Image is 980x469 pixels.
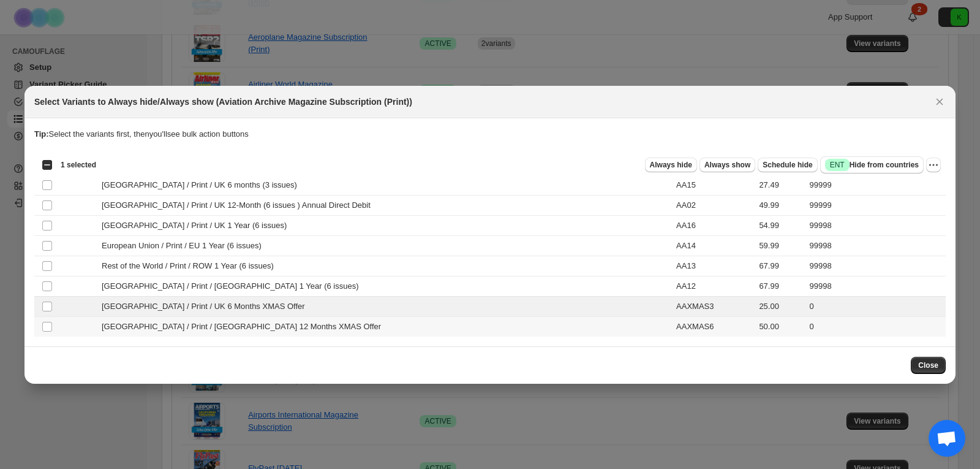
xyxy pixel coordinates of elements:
strong: Tip: [34,129,49,139]
span: [GEOGRAPHIC_DATA] / Print / UK 6 Months XMAS Offer [102,300,311,313]
td: AAXMAS6 [673,316,755,337]
button: SuccessENTHide from countries [820,156,924,173]
td: 67.99 [755,276,805,296]
span: Close [918,360,938,370]
span: Always hide [650,160,692,170]
td: 27.49 [755,175,805,195]
td: 54.99 [755,215,805,235]
td: AA12 [673,276,755,296]
td: 50.00 [755,316,805,337]
td: 99998 [805,256,946,276]
span: [GEOGRAPHIC_DATA] / Print / [GEOGRAPHIC_DATA] 1 Year (6 issues) [102,280,365,292]
span: 1 selected [61,160,96,170]
span: [GEOGRAPHIC_DATA] / Print / UK 12-Month (6 issues ) Annual Direct Debit [102,199,377,212]
span: Rest of the World / Print / ROW 1 Year (6 issues) [102,260,281,272]
h2: Select Variants to Always hide/Always show (Aviation Archive Magazine Subscription (Print)) [34,96,412,108]
button: More actions [926,158,941,172]
td: AA13 [673,256,755,276]
td: AA14 [673,235,755,256]
span: [GEOGRAPHIC_DATA] / Print / UK 1 Year (6 issues) [102,219,293,232]
td: 99998 [805,215,946,235]
td: AAXMAS3 [673,296,755,316]
span: [GEOGRAPHIC_DATA] / Print / [GEOGRAPHIC_DATA] 12 Months XMAS Offer [102,321,388,333]
button: Close [931,93,948,110]
td: 99999 [805,175,946,195]
td: 59.99 [755,235,805,256]
p: Select the variants first, then you'll see bulk action buttons [34,128,946,140]
button: Always hide [645,158,697,172]
span: European Union / Print / EU 1 Year (6 issues) [102,240,268,252]
span: Schedule hide [763,160,812,170]
td: 67.99 [755,256,805,276]
span: [GEOGRAPHIC_DATA] / Print / UK 6 months (3 issues) [102,179,304,191]
td: 99998 [805,276,946,296]
span: Hide from countries [825,159,919,171]
td: AA16 [673,215,755,235]
td: 0 [805,316,946,337]
div: Open chat [929,420,965,457]
td: 99998 [805,235,946,256]
span: ENT [830,160,845,170]
button: Always show [699,158,755,172]
td: 0 [805,296,946,316]
td: AA02 [673,195,755,215]
button: Close [911,357,946,374]
td: 25.00 [755,296,805,316]
span: Always show [704,160,750,170]
button: Schedule hide [758,158,817,172]
td: AA15 [673,175,755,195]
td: 49.99 [755,195,805,215]
td: 99999 [805,195,946,215]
